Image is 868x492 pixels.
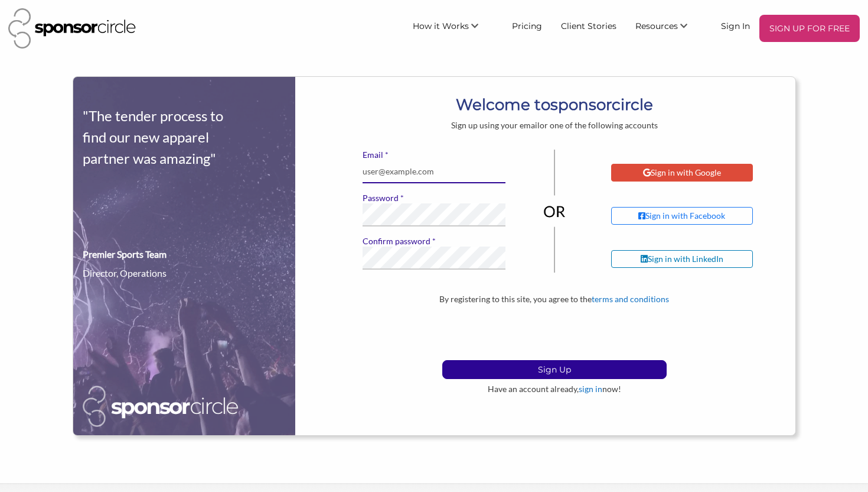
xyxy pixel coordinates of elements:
label: Confirm password [363,236,505,247]
a: sign in [579,384,602,394]
div: "The tender process to find our new apparel partner was amazing" [83,105,239,169]
div: Sign in with LinkedIn [641,254,723,264]
iframe: reCAPTCHA [465,309,644,355]
a: Sign in with Google [611,164,787,182]
label: Email [363,150,505,160]
div: Premier Sports Team [83,247,167,261]
button: Sign Up [442,360,667,379]
img: sign-up-testimonial-def32a0a4a1c0eb4219d967058da5be3d0661b8e3d1197772554463f7db77dfd.png [73,77,296,436]
span: How it Works [413,21,469,31]
div: Sign in with Facebook [638,211,725,221]
a: Client Stories [552,15,626,36]
img: or-divider-vertical-04be836281eac2ff1e2d8b3dc99963adb0027f4cd6cf8dbd6b945673e6b3c68b.png [543,150,566,273]
div: Sign up using your email [314,120,795,131]
span: Resources [635,21,678,31]
div: By registering to this site, you agree to the Have an account already, now! [314,294,795,394]
a: Sign in with Facebook [611,207,787,225]
span: or one of the following accounts [540,120,658,130]
input: user@example.com [363,160,505,183]
b: sponsor [550,95,612,114]
img: Sponsor Circle Logo [83,386,239,427]
a: Sign in with LinkedIn [611,250,787,268]
a: Pricing [502,15,552,36]
li: Resources [626,15,712,42]
img: Sponsor Circle Logo [8,8,136,48]
div: Sign in with Google [643,167,721,178]
label: Password [363,193,505,203]
p: SIGN UP FOR FREE [764,20,855,37]
li: How it Works [403,15,502,42]
p: Sign Up [443,361,666,378]
div: Director, Operations [83,266,167,280]
a: Sign In [712,15,759,36]
h1: Welcome to circle [314,94,795,115]
a: terms and conditions [592,294,669,304]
